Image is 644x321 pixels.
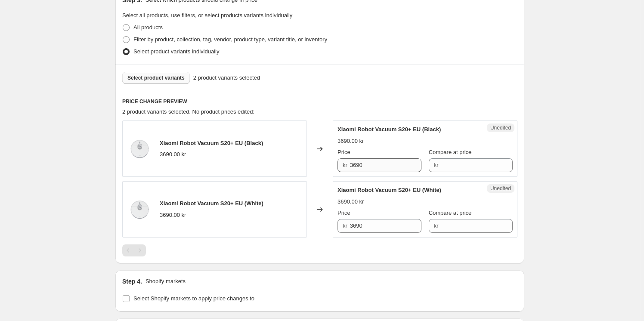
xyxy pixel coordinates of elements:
[133,36,327,43] span: Filter by product, collection, tag, vendor, product type, variant title, or inventory
[429,210,472,216] span: Compare at price
[434,162,439,168] span: kr
[337,187,441,193] span: Xiaomi Robot Vacuum S20+ EU (White)
[127,74,185,81] span: Select product variants
[337,149,350,155] span: Price
[122,72,190,84] button: Select product variants
[122,108,254,115] span: 2 product variants selected. No product prices edited:
[122,12,292,19] span: Select all products, use filters, or select products variants individually
[343,162,347,168] span: kr
[146,277,186,286] p: Shopify markets
[343,222,347,229] span: kr
[429,149,472,155] span: Compare at price
[133,24,163,31] span: All products
[133,48,219,55] span: Select product variants individually
[490,124,511,131] span: Unedited
[133,295,254,302] span: Select Shopify markets to apply price changes to
[434,222,439,229] span: kr
[122,277,142,286] h2: Step 4.
[160,200,263,207] span: Xiaomi Robot Vacuum S20+ EU (White)
[337,137,364,145] div: 3690.00 kr
[127,197,153,222] img: 4_1ea2f0ce-5804-4aa7-90fe-48b5a31f1377_80x.png
[160,150,186,159] div: 3690.00 kr
[337,210,350,216] span: Price
[122,98,517,105] h6: PRICE CHANGE PREVIEW
[490,185,511,192] span: Unedited
[337,126,441,133] span: Xiaomi Robot Vacuum S20+ EU (Black)
[122,244,146,256] nav: Pagination
[127,136,153,162] img: 4_1ea2f0ce-5804-4aa7-90fe-48b5a31f1377_80x.png
[337,198,364,206] div: 3690.00 kr
[160,211,186,219] div: 3690.00 kr
[193,74,260,82] span: 2 product variants selected
[160,140,263,146] span: Xiaomi Robot Vacuum S20+ EU (Black)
